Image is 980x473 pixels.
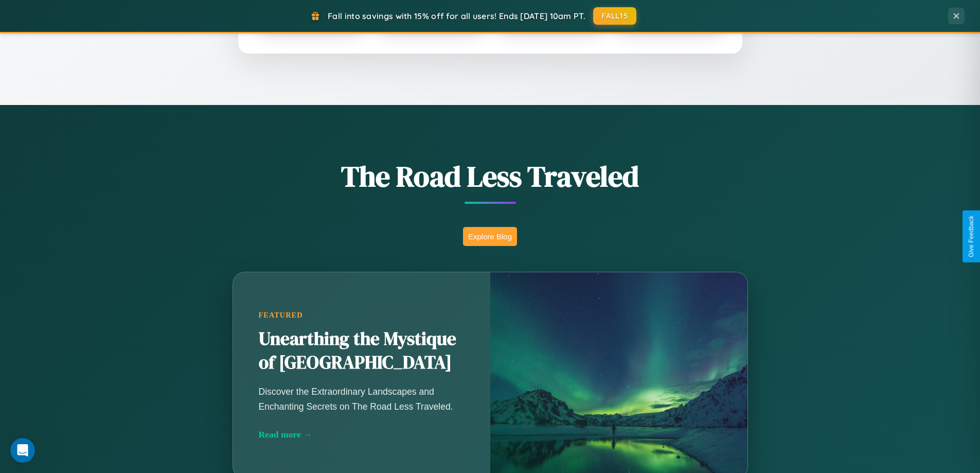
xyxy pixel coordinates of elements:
h1: The Road Less Traveled [182,156,799,196]
div: Read more → [259,429,465,440]
button: FALL15 [593,7,636,25]
h2: Unearthing the Mystique of [GEOGRAPHIC_DATA] [259,327,465,375]
button: Explore Blog [463,227,517,246]
iframe: Intercom live chat [10,438,35,463]
p: Discover the Extraordinary Landscapes and Enchanting Secrets on The Road Less Traveled. [259,384,465,413]
div: Give Feedback [968,216,975,257]
div: Featured [259,311,465,320]
span: Fall into savings with 15% off for all users! Ends [DATE] 10am PT. [328,11,585,21]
